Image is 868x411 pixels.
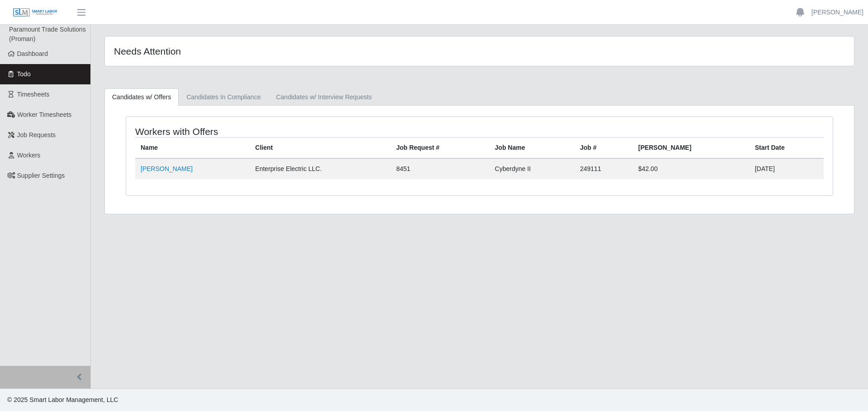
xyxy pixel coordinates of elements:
span: Timesheets [17,91,50,98]
span: Todo [17,70,31,78]
th: Job # [575,138,633,159]
a: Candidates w/ Interview Requests [269,88,380,106]
span: Job Requests [17,131,56,139]
th: Client [250,138,391,159]
td: 8451 [391,158,489,179]
th: [PERSON_NAME] [633,138,750,159]
td: $42.00 [633,158,750,179]
td: 249111 [575,158,633,179]
span: Dashboard [17,50,48,57]
th: Name [135,138,250,159]
th: Job Request # [391,138,489,159]
a: [PERSON_NAME] [141,165,193,172]
span: © 2025 Smart Labor Management, LLC [7,396,118,403]
span: Paramount Trade Solutions (Proman) [9,26,86,42]
a: Candidates w/ Offers [104,88,179,106]
td: [DATE] [750,158,824,179]
td: Enterprise Electric LLC. [250,158,391,179]
h4: Needs Attention [114,46,410,57]
td: Cyberdyne II [490,158,575,179]
img: SLM Logo [13,8,58,18]
th: Start Date [750,138,824,159]
a: Candidates In Compliance [179,88,268,106]
h4: Workers with Offers [135,126,414,137]
span: Supplier Settings [17,172,65,179]
a: [PERSON_NAME] [811,8,863,17]
span: Worker Timesheets [17,111,71,118]
th: Job Name [490,138,575,159]
span: Workers [17,152,41,159]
